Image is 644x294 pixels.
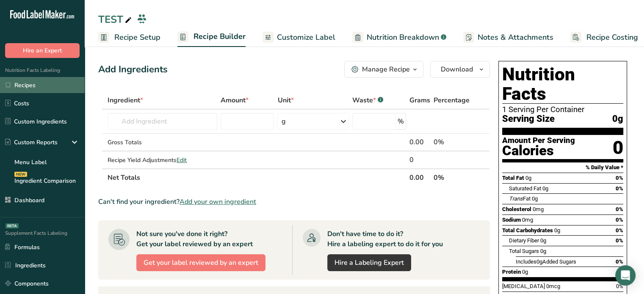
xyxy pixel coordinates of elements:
span: Sodium [502,217,521,223]
a: Recipe Costing [570,28,638,47]
span: Cholesterol [502,206,531,212]
span: 0mg [533,206,544,212]
a: Recipe Builder [177,27,246,47]
span: 0g [532,195,538,202]
div: 0 [613,137,623,159]
a: Nutrition Breakdown [352,28,446,47]
div: Custom Reports [5,138,58,147]
span: 0% [616,227,623,234]
span: 0g [542,185,548,192]
span: 0% [616,217,623,223]
span: Total Fat [502,175,524,181]
div: Add Ingredients [98,63,168,77]
div: 1 Serving Per Container [502,105,623,114]
div: 0.00 [409,137,430,147]
span: 0g [525,175,531,181]
span: 0g [554,227,560,234]
div: 0 [409,155,430,165]
span: Dietary Fiber [509,237,539,244]
button: Manage Recipe [344,61,423,78]
span: Download [441,64,473,74]
span: 0g [540,248,546,254]
span: Recipe Builder [193,31,246,42]
span: Grams [409,95,430,105]
a: Hire a Labeling Expert [327,254,411,271]
span: Saturated Fat [509,185,541,192]
span: Protein [502,269,521,275]
th: 0.00 [408,168,432,186]
span: 0g [540,237,546,244]
div: Waste [352,95,383,105]
span: Ingredient [108,95,143,105]
i: Trans [509,195,523,202]
span: Total Carbohydrates [502,227,553,234]
span: 0% [616,175,623,181]
span: Total Sugars [509,248,539,254]
button: Download [430,61,490,78]
div: TEST [98,12,133,27]
span: 0% [616,206,623,212]
h1: Nutrition Facts [502,65,623,104]
span: 0g [612,114,623,124]
span: Edit [177,156,187,164]
span: Includes Added Sugars [516,258,576,265]
div: Manage Recipe [362,64,410,74]
th: 0% [432,168,471,186]
span: 0% [616,283,623,289]
div: g [281,116,285,126]
span: Notes & Attachments [478,32,553,43]
span: Unit [277,95,293,105]
span: 0% [616,185,623,192]
span: 0mcg [546,283,560,289]
div: 0% [434,137,470,147]
div: Gross Totals [108,138,217,147]
span: Recipe Setup [114,32,160,43]
button: Hire an Expert [5,43,80,58]
span: Recipe Costing [586,32,638,43]
th: Net Totals [106,168,408,186]
div: NEW [14,172,27,177]
div: Open Intercom Messenger [615,265,636,286]
span: 0% [616,258,623,265]
span: Get your label reviewed by an expert [144,258,258,268]
div: Don't have time to do it? Hire a labeling expert to do it for you [327,229,443,249]
div: Calories [502,145,575,157]
span: [MEDICAL_DATA] [502,283,545,289]
div: Not sure you've done it right? Get your label reviewed by an expert [136,229,253,249]
div: Amount Per Serving [502,137,575,145]
input: Add Ingredient [108,113,217,130]
button: Get your label reviewed by an expert [136,254,265,271]
div: Can't find your ingredient? [98,197,490,207]
span: Add your own ingredient [180,197,256,207]
span: Serving Size [502,114,555,124]
a: Notes & Attachments [463,28,553,47]
div: BETA [6,223,19,228]
span: 0% [616,237,623,244]
a: Customize Label [263,28,335,47]
div: Recipe Yield Adjustments [108,156,217,165]
section: % Daily Value * [502,162,623,173]
span: 0mg [522,217,533,223]
span: Percentage [434,95,470,105]
span: Fat [509,195,531,202]
span: 0g [522,269,528,275]
span: 0g [536,258,542,265]
span: Customize Label [277,32,335,43]
a: Recipe Setup [98,28,160,47]
span: Nutrition Breakdown [367,32,439,43]
span: Amount [221,95,249,105]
